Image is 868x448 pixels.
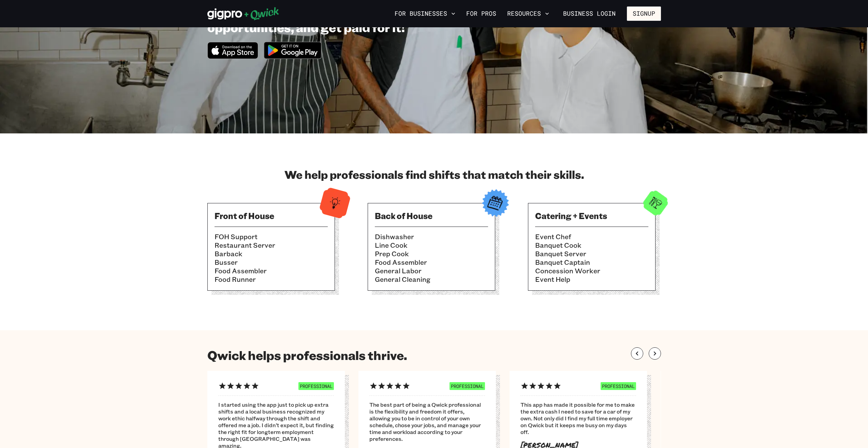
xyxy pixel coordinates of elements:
li: Prep Cook [375,249,488,258]
span: The best part of being a Qwick professional is the flexibility and freedom it offers, allowing yo... [369,401,485,442]
button: Signup [627,6,661,21]
a: Business Login [557,6,621,21]
li: General Labor [375,266,488,275]
li: Dishwasher [375,232,488,241]
li: Food Runner [215,275,328,284]
li: Food Assembler [215,266,328,275]
a: For Pros [464,8,499,19]
li: General Cleaning [375,275,488,284]
a: Download on the App Store [207,53,259,60]
span: PROFESSIONAL [601,382,636,390]
img: Get it on Google Play [260,38,326,63]
span: PROFESSIONAL [450,382,485,390]
h3: Front of House [215,210,328,221]
li: Busser [215,258,328,266]
h1: Work when you want, explore new opportunities, and get paid for it! [207,4,480,35]
span: This app has made it possible for me to make the extra cash I need to save for a car of my own. N... [520,401,636,435]
li: Banquet Server [535,249,648,258]
li: FOH Support [215,232,328,241]
li: Event Help [535,275,648,284]
li: Concession Worker [535,266,648,275]
li: Barback [215,249,328,258]
h3: Catering + Events [535,210,648,221]
li: Banquet Cook [535,241,648,249]
h1: Qwick helps professionals thrive. [207,347,407,363]
h2: We help professionals find shifts that match their skills. [207,168,661,181]
li: Event Chef [535,232,648,241]
li: Food Assembler [375,258,488,266]
li: Banquet Captain [535,258,648,266]
button: For Businesses [392,8,458,19]
span: PROFESSIONAL [298,382,334,390]
h3: Back of House [375,210,488,221]
li: Line Cook [375,241,488,249]
button: Resources [504,8,552,19]
li: Restaurant Server [215,241,328,249]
